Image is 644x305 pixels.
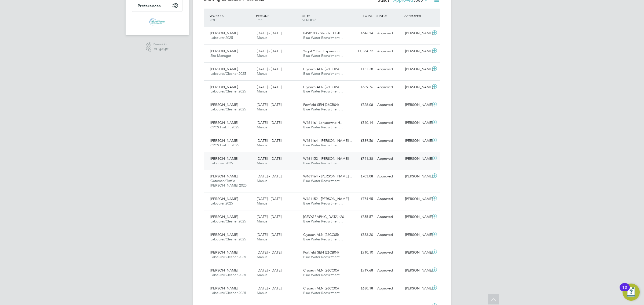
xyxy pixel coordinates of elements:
[210,196,238,201] span: [PERSON_NAME]
[347,154,375,163] div: £741.38
[375,213,403,221] div: Approved
[210,102,238,107] span: [PERSON_NAME]
[347,65,375,74] div: £153.28
[257,31,281,35] span: [DATE] - [DATE]
[347,83,375,92] div: £689.76
[257,291,268,295] span: Manual
[403,101,431,109] div: [PERSON_NAME]
[375,230,403,239] div: Approved
[303,255,343,259] span: Blue Water Recruitment…
[210,85,238,89] span: [PERSON_NAME]
[257,255,268,259] span: Manual
[210,53,231,58] span: Site Manager
[375,195,403,203] div: Approved
[256,18,264,22] span: TYPE
[403,266,431,275] div: [PERSON_NAME]
[257,89,268,94] span: Manual
[375,65,403,74] div: Approved
[303,143,343,147] span: Blue Water Recruitment…
[257,161,268,165] span: Manual
[210,268,238,273] span: [PERSON_NAME]
[347,29,375,38] div: £646.34
[210,35,233,40] span: Labourer 2025
[375,248,403,257] div: Approved
[257,250,281,255] span: [DATE] - [DATE]
[303,273,343,277] span: Blue Water Recruitment…
[303,174,352,178] span: W461164 - [PERSON_NAME]…
[257,273,268,277] span: Manual
[303,85,339,89] span: Clydach ALN (26CC05)
[210,255,246,259] span: Labourer/Cleaner 2025
[303,178,343,183] span: Blue Water Recruitment…
[375,284,403,293] div: Approved
[210,49,238,53] span: [PERSON_NAME]
[303,201,343,206] span: Blue Water Recruitment…
[210,31,238,35] span: [PERSON_NAME]
[347,47,375,56] div: £1,364.72
[403,65,431,74] div: [PERSON_NAME]
[375,172,403,181] div: Approved
[347,284,375,293] div: £680.18
[210,67,238,71] span: [PERSON_NAME]
[210,120,238,125] span: [PERSON_NAME]
[257,232,281,237] span: [DATE] - [DATE]
[210,291,246,295] span: Labourer/Cleaner 2025
[257,143,268,147] span: Manual
[347,230,375,239] div: £383.20
[257,178,268,183] span: Manual
[347,266,375,275] div: £919.68
[132,17,182,26] a: Go to home page
[303,214,347,219] span: [GEOGRAPHIC_DATA] (26…
[257,286,281,291] span: [DATE] - [DATE]
[375,266,403,275] div: Approved
[403,29,431,38] div: [PERSON_NAME]
[375,29,403,38] div: Approved
[208,11,255,25] div: WORKER
[375,11,403,20] div: STATUS
[257,214,281,219] span: [DATE] - [DATE]
[347,248,375,257] div: £910.10
[257,237,268,241] span: Manual
[303,53,343,58] span: Blue Water Recruitment…
[303,286,339,291] span: Clydach ALN (26CC05)
[303,237,343,241] span: Blue Water Recruitment…
[303,156,349,161] span: W461152 - [PERSON_NAME]
[375,47,403,56] div: Approved
[303,138,352,143] span: W461164 - [PERSON_NAME]…
[303,232,339,237] span: Clydach ALN (26CC05)
[363,13,372,18] span: TOTAL
[403,118,431,127] div: [PERSON_NAME]
[257,201,268,206] span: Manual
[303,35,343,40] span: Blue Water Recruitment…
[210,201,233,206] span: Labourer 2025
[622,287,627,294] div: 10
[403,83,431,92] div: [PERSON_NAME]
[210,71,246,76] span: Labourer/Cleaner 2025
[303,291,343,295] span: Blue Water Recruitment…
[146,42,169,52] a: Powered byEngage
[210,250,238,255] span: [PERSON_NAME]
[138,3,161,8] span: Preferences
[347,213,375,221] div: £855.57
[210,219,246,224] span: Labourer/Cleaner 2025
[153,42,169,46] span: Powered by
[210,156,238,161] span: [PERSON_NAME]
[403,154,431,163] div: [PERSON_NAME]
[309,13,310,18] span: /
[303,268,339,273] span: Clydach ALN (26CC05)
[302,18,316,22] span: VENDOR
[303,107,343,111] span: Blue Water Recruitment…
[303,102,339,107] span: Portfield SEN (26CB04)
[303,71,343,76] span: Blue Water Recruitment…
[303,49,343,53] span: Ysgol Y Deri Expansion…
[210,161,233,165] span: Labourer 2025
[257,120,281,125] span: [DATE] - [DATE]
[257,219,268,224] span: Manual
[210,286,238,291] span: [PERSON_NAME]
[403,195,431,203] div: [PERSON_NAME]
[375,118,403,127] div: Approved
[347,136,375,145] div: £889.56
[403,213,431,221] div: [PERSON_NAME]
[255,11,301,25] div: PERIOD
[303,89,343,94] span: Blue Water Recruitment…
